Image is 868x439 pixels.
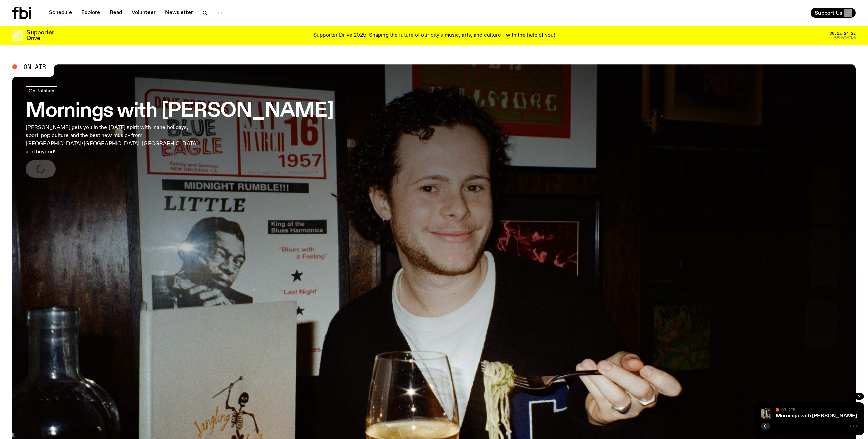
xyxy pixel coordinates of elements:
[26,86,334,178] a: Mornings with [PERSON_NAME][PERSON_NAME] gets you in the [DATE] spirit with inane holidays, sport...
[26,30,54,41] h3: Supporter Drive
[77,8,104,18] a: Explore
[834,36,856,40] span: Remaining
[830,32,856,35] span: 08:12:24:22
[161,8,197,18] a: Newsletter
[811,8,856,18] button: Support Us
[45,8,76,18] a: Schedule
[761,408,772,419] img: Sam blankly stares at the camera, brightly lit by a camera flash wearing a hat collared shirt and...
[781,407,795,412] span: On Air
[29,88,54,93] span: On Rotation
[127,8,160,18] a: Volunteer
[776,413,857,419] a: Mornings with [PERSON_NAME]
[26,86,57,95] a: On Rotation
[24,64,46,70] span: On Air
[26,102,334,121] h3: Mornings with [PERSON_NAME]
[815,10,842,16] span: Support Us
[313,33,555,39] p: Supporter Drive 2025: Shaping the future of our city’s music, arts, and culture - with the help o...
[105,8,126,18] a: Read
[26,123,199,156] p: [PERSON_NAME] gets you in the [DATE] spirit with inane holidays, sport, pop culture and the best ...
